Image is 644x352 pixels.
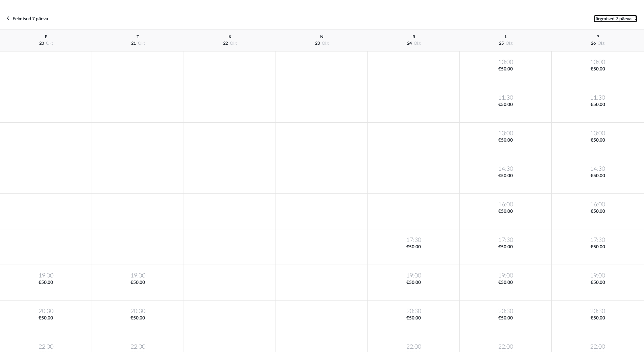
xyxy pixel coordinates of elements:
[596,35,599,39] span: P
[369,315,458,322] span: €50.00
[553,236,642,244] span: 17:30
[1,343,90,351] span: 22:00
[93,272,182,279] span: 19:00
[369,272,458,279] span: 19:00
[461,343,550,351] span: 22:00
[369,279,458,286] span: €50.00
[461,94,550,102] span: 11:30
[461,315,550,322] span: €50.00
[1,272,90,279] span: 19:00
[93,343,182,351] span: 22:00
[93,307,182,315] span: 20:30
[553,129,642,137] span: 13:00
[137,35,139,39] span: T
[46,41,53,45] span: okt
[505,35,507,39] span: L
[39,41,44,45] span: 20
[461,236,550,244] span: 17:30
[553,58,642,66] span: 10:00
[553,279,642,286] span: €50.00
[369,236,458,244] span: 17:30
[369,343,458,351] span: 22:00
[369,244,458,250] span: €50.00
[553,244,642,250] span: €50.00
[461,279,550,286] span: €50.00
[45,35,47,39] span: E
[553,343,642,351] span: 22:00
[553,137,642,144] span: €50.00
[322,41,329,45] span: okt
[407,41,412,45] span: 24
[553,66,642,73] span: €50.00
[594,15,637,22] a: Järgmised 7 päeva
[138,41,145,45] span: okt
[131,41,136,45] span: 21
[13,17,48,21] span: Eelmised 7 päeva
[369,307,458,315] span: 20:30
[461,58,550,66] span: 10:00
[1,307,90,315] span: 20:30
[229,35,232,39] span: K
[461,102,550,108] span: €50.00
[461,165,550,173] span: 14:30
[230,41,237,45] span: okt
[461,208,550,215] span: €50.00
[7,15,48,22] a: Eelmised 7 päeva
[412,35,415,39] span: R
[553,94,642,102] span: 11:30
[594,17,631,21] span: Järgmised 7 päeva
[461,137,550,144] span: €50.00
[1,279,90,286] span: €50.00
[598,41,604,45] span: okt
[506,41,512,45] span: okt
[553,201,642,208] span: 16:00
[223,41,228,45] span: 22
[315,41,320,45] span: 23
[499,41,504,45] span: 25
[461,201,550,208] span: 16:00
[93,279,182,286] span: €50.00
[553,165,642,173] span: 14:30
[553,173,642,179] span: €50.00
[461,307,550,315] span: 20:30
[93,315,182,322] span: €50.00
[553,315,642,322] span: €50.00
[553,208,642,215] span: €50.00
[461,272,550,279] span: 19:00
[553,272,642,279] span: 19:00
[591,41,596,45] span: 26
[414,41,421,45] span: okt
[1,315,90,322] span: €50.00
[461,173,550,179] span: €50.00
[461,66,550,73] span: €50.00
[553,102,642,108] span: €50.00
[320,35,324,39] span: N
[461,244,550,250] span: €50.00
[553,307,642,315] span: 20:30
[461,129,550,137] span: 13:00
